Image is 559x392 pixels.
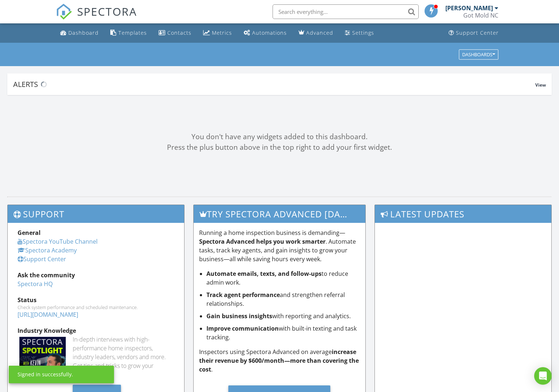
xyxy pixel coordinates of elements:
img: The Best Home Inspection Software - Spectora [56,4,72,20]
h3: Try spectora advanced [DATE] [194,205,366,223]
div: Metrics [212,29,232,36]
li: to reduce admin work. [206,269,360,287]
a: Spectora HQ [18,280,53,288]
h3: Latest Updates [375,205,551,223]
div: Industry Knowledge [18,326,174,335]
div: Open Intercom Messenger [534,367,552,385]
span: View [535,82,546,88]
div: Settings [352,29,374,36]
li: and strengthen referral relationships. [206,290,360,308]
div: Automations [252,29,287,36]
span: SPECTORA [77,4,137,19]
div: Templates [118,29,147,36]
div: Support Center [456,29,499,36]
strong: Spectora Advanced helps you work smarter [199,237,326,246]
strong: Gain business insights [206,312,272,320]
div: Status [18,296,174,304]
strong: General [18,229,41,237]
div: Signed in successfully. [18,371,73,378]
div: Dashboard [68,29,99,36]
div: Advanced [306,29,333,36]
div: [PERSON_NAME] [445,4,493,12]
div: Press the plus button above in the top right to add your first widget. [7,142,552,153]
strong: Track agent performance [206,291,280,299]
a: Spectora YouTube Channel [18,237,98,246]
strong: increase their revenue by $600/month—more than covering the cost [199,348,359,373]
input: Search everything... [273,4,419,19]
div: In-depth interviews with high-performance home inspectors, industry leaders, vendors and more. Ge... [73,335,174,379]
a: Spectora Academy [18,246,77,254]
a: Templates [107,26,150,40]
strong: Improve communication [206,324,279,332]
img: Spectoraspolightmain [19,337,66,383]
h3: Support [8,205,184,223]
a: Advanced [296,26,336,40]
a: Contacts [156,26,194,40]
div: Got Mold NC [463,12,498,19]
div: Ask the community [18,271,174,279]
div: Alerts [13,79,535,89]
a: Dashboard [57,26,102,40]
div: Contacts [167,29,191,36]
a: Support Center [446,26,502,40]
div: Dashboards [462,52,495,57]
div: You don't have any widgets added to this dashboard. [7,132,552,142]
a: [URL][DOMAIN_NAME] [18,311,78,319]
li: with reporting and analytics. [206,312,360,320]
button: Dashboards [459,49,498,60]
p: Inspectors using Spectora Advanced on average . [199,347,360,374]
div: Check system performance and scheduled maintenance. [18,304,174,310]
a: Metrics [200,26,235,40]
p: Running a home inspection business is demanding— . Automate tasks, track key agents, and gain ins... [199,228,360,263]
a: Support Center [18,255,66,263]
a: Settings [342,26,377,40]
a: Automations (Basic) [241,26,290,40]
a: SPECTORA [56,10,137,25]
strong: Automate emails, texts, and follow-ups [206,270,322,278]
li: with built-in texting and task tracking. [206,324,360,342]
